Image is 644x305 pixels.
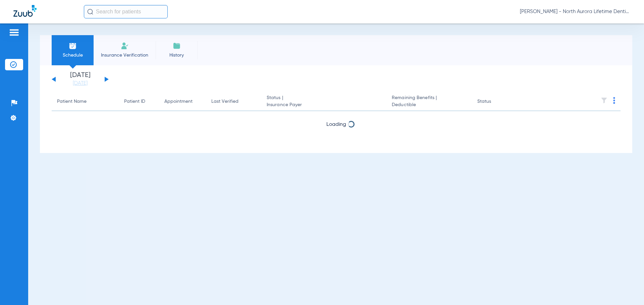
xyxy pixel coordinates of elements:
[121,42,129,50] img: Manual Insurance Verification
[211,98,256,105] div: Last Verified
[9,28,19,36] img: hamburger-icon
[520,8,631,15] span: [PERSON_NAME] - North Aurora Lifetime Dentistry
[601,97,607,104] img: filter.svg
[124,98,154,105] div: Patient ID
[392,101,466,108] span: Deductible
[613,97,615,104] img: group-dot-blue.svg
[472,92,517,111] th: Status
[386,92,472,111] th: Remaining Benefits |
[261,92,386,111] th: Status |
[164,98,193,105] div: Appointment
[173,42,181,50] img: History
[57,98,87,105] div: Patient Name
[60,80,100,87] a: [DATE]
[57,52,89,59] span: Schedule
[99,52,151,59] span: Insurance Verification
[267,101,381,108] span: Insurance Payer
[60,72,100,87] li: [DATE]
[84,5,168,18] input: Search for patients
[87,9,93,15] img: Search Icon
[69,42,77,50] img: Schedule
[326,122,346,127] span: Loading
[164,98,201,105] div: Appointment
[211,98,238,105] div: Last Verified
[124,98,145,105] div: Patient ID
[13,5,37,17] img: Zuub Logo
[161,52,193,59] span: History
[57,98,113,105] div: Patient Name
